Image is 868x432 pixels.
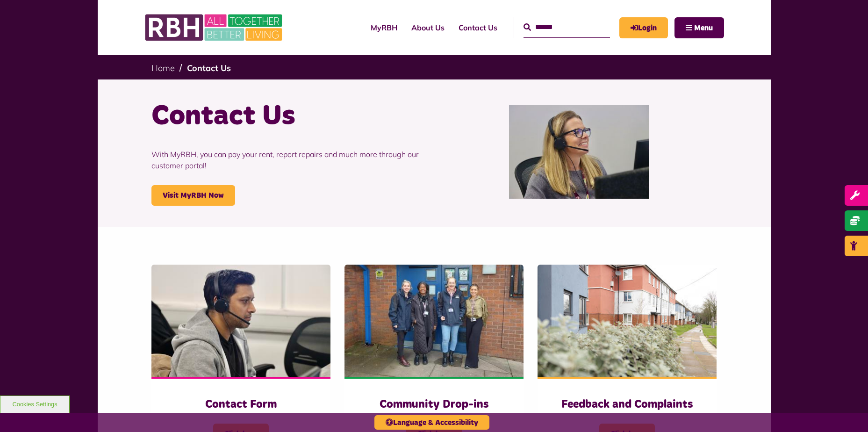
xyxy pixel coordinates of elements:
[344,265,524,377] img: Heywood Drop In 2024
[619,17,668,38] a: MyRBH
[187,63,231,73] a: Contact Us
[374,415,489,430] button: Language & Accessibility
[151,98,427,135] h1: Contact Us
[509,105,649,199] img: Contact Centre February 2024 (1)
[404,15,452,40] a: About Us
[826,390,868,432] iframe: Netcall Web Assistant for live chat
[144,9,285,46] img: RBH
[151,265,330,377] img: Contact Centre February 2024 (4)
[452,15,504,40] a: Contact Us
[151,63,175,73] a: Home
[694,24,713,32] span: Menu
[151,185,235,206] a: Visit MyRBH Now
[556,397,698,412] h3: Feedback and Complaints
[538,265,717,377] img: SAZMEDIA RBH 22FEB24 97
[170,397,312,412] h3: Contact Form
[674,17,724,38] button: Navigation
[363,397,505,412] h3: Community Drop-ins
[364,15,404,40] a: MyRBH
[151,135,427,185] p: With MyRBH, you can pay your rent, report repairs and much more through our customer portal!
